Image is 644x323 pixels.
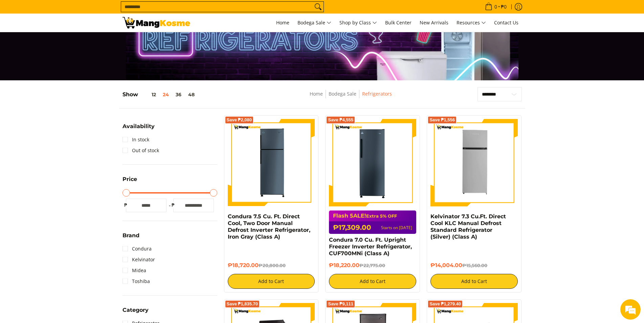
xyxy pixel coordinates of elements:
button: Add to Cart [329,274,416,289]
span: ₱ [123,202,129,208]
a: Condura 7.5 Cu. Ft. Direct Cool, Two Door Manual Defrost Inverter Refrigerator, Iron Gray (Class A) [228,213,310,240]
summary: Open [123,177,137,187]
span: ₱0 [500,4,508,9]
h5: Show [123,91,198,98]
a: Kelvinator [123,254,155,265]
h6: ₱14,004.00 [430,262,518,269]
span: Home [276,19,289,26]
span: Brand [123,233,139,238]
a: Bodega Sale [294,14,335,32]
span: Save ₱9,111 [328,302,353,306]
span: Save ₱1,556 [429,118,455,122]
a: Kelvinator 7.3 Cu.Ft. Direct Cool KLC Manual Defrost Standard Refrigerator (Silver) (Class A) [430,213,506,240]
a: Shop by Class [336,14,380,32]
button: Add to Cart [430,274,518,289]
span: Save ₱1,835.70 [227,302,258,306]
nav: Main Menu [197,14,522,32]
span: Resources [457,19,486,27]
a: Midea [123,265,146,276]
img: Bodega Sale Refrigerator l Mang Kosme: Home Appliances Warehouse Sale [123,17,190,28]
a: Bodega Sale [329,90,356,97]
del: ₱22,775.00 [359,263,385,268]
a: Bulk Center [382,14,415,32]
summary: Open [123,307,149,318]
span: ₱ [170,202,177,208]
img: Condura 7.0 Cu. Ft. Upright Freezer Inverter Refrigerator, CUF700MNi (Class A) [329,119,416,206]
span: • [483,3,509,11]
span: Save ₱2,080 [227,118,252,122]
nav: Breadcrumbs [262,90,440,105]
h6: ₱18,220.00 [329,262,416,269]
h6: ₱18,720.00 [228,262,315,269]
a: Contact Us [491,14,522,32]
a: Toshiba [123,276,150,287]
a: In stock [123,134,149,145]
button: 36 [172,92,185,97]
span: New Arrivals [420,19,448,26]
span: Bodega Sale [297,19,331,27]
span: Category [123,307,149,313]
a: Refrigerators [362,90,392,97]
span: Price [123,177,137,182]
a: Condura 7.0 Cu. Ft. Upright Freezer Inverter Refrigerator, CUF700MNi (Class A) [329,237,412,257]
img: condura-direct-cool-7.5-cubic-feet-2-door-manual-defrost-inverter-ref-iron-gray-full-view-mang-kosme [228,119,315,206]
button: 24 [159,92,172,97]
button: Add to Cart [228,274,315,289]
span: Save ₱4,555 [328,118,353,122]
summary: Open [123,124,155,134]
a: Resources [453,14,489,32]
button: 48 [185,92,198,97]
a: Home [310,90,323,97]
span: Bulk Center [385,19,412,26]
span: 0 [493,4,498,9]
span: Shop by Class [339,19,377,27]
a: Condura [123,243,152,254]
img: Kelvinator 7.3 Cu.Ft. Direct Cool KLC Manual Defrost Standard Refrigerator (Silver) (Class A) [430,119,518,206]
del: ₱15,560.00 [462,263,487,268]
del: ₱20,800.00 [259,263,286,268]
summary: Open [123,233,139,243]
button: Search [313,2,324,12]
a: Out of stock [123,145,159,156]
span: Save ₱1,279.40 [429,302,461,306]
button: 12 [138,92,159,97]
span: Contact Us [494,19,518,26]
span: Availability [123,124,155,129]
a: Home [273,14,293,32]
a: New Arrivals [416,14,452,32]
